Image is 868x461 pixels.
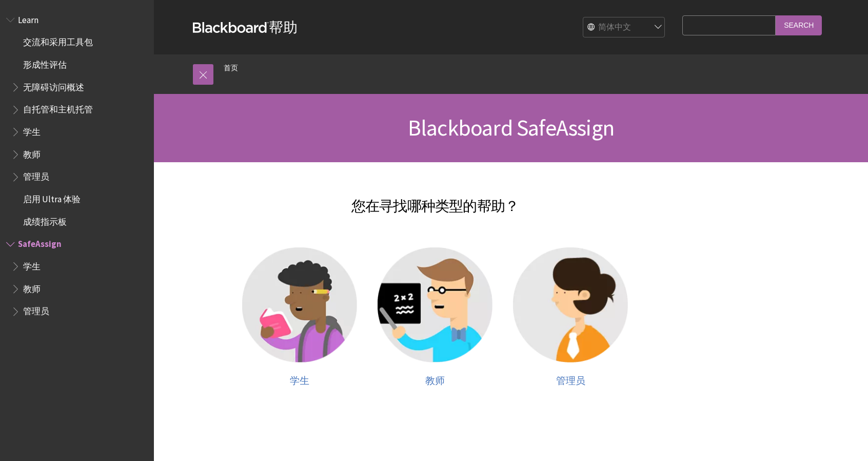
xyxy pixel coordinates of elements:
a: 管理员帮助 管理员 [513,247,628,386]
img: 教师帮助 [378,247,492,362]
span: SafeAssign [18,236,62,249]
strong: Blackboard [193,22,269,33]
span: 管理员 [23,303,49,317]
span: 交流和采用工具包 [23,34,93,48]
span: 无障碍访问概述 [23,79,84,92]
span: 启用 Ultra 体验 [23,190,81,204]
nav: Book outline for Blackboard SafeAssign [6,236,148,320]
span: 管理员 [23,168,49,182]
a: 教师帮助 教师 [378,247,492,386]
span: 成绩指示板 [23,213,67,227]
span: 教师 [23,280,41,294]
a: Blackboard帮助 [193,18,298,36]
img: 管理员帮助 [513,247,628,362]
input: Search [776,15,822,35]
h2: 您在寻找哪种类型的帮助？ [164,183,706,217]
span: 教师 [23,146,41,160]
span: 教师 [425,375,445,387]
span: 管理员 [556,375,585,387]
a: 学生帮助 学生 [242,247,357,386]
a: 首页 [224,62,238,74]
nav: Book outline for Blackboard Learn Help [6,11,148,230]
select: Site Language Selector [583,17,665,38]
img: 学生帮助 [242,247,357,362]
span: Blackboard SafeAssign [408,113,614,142]
span: 学生 [290,375,309,387]
span: 形成性评估 [23,56,67,70]
span: 学生 [23,123,41,137]
span: 自托管和主机托管 [23,101,93,115]
span: 学生 [23,258,41,272]
span: Learn [18,11,38,25]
